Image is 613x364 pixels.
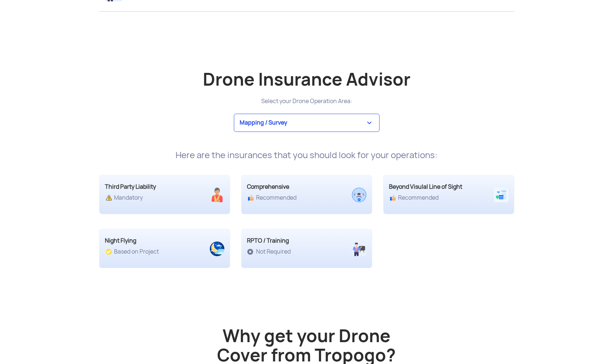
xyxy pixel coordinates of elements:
div: Select your Drone Operation Area: [94,96,520,106]
div: Here are the insurances that you should look for your operations: [94,150,520,160]
div: Not Required [247,248,334,255]
div: Beyond Visulal Line of Sight [389,183,476,191]
div: Recommended [389,194,476,201]
h2: Drone Insurance Advisor [99,70,514,89]
img: ic_advisorcomprehensive.png [352,188,366,202]
img: ic_advisornight.png [210,242,224,256]
img: ic_advisorthirdparty.png [210,188,224,202]
div: Third Party Liability [105,183,192,191]
div: Mandatory [105,194,192,201]
div: Comprehensive [247,183,334,191]
div: Night Flying [105,236,192,245]
img: ic_training.png [352,242,366,256]
div: Recommended [247,194,334,201]
div: RPTO / Training [247,236,334,245]
div: Based on Project [105,248,192,255]
img: ic_advisorbvlos.png [494,188,508,202]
